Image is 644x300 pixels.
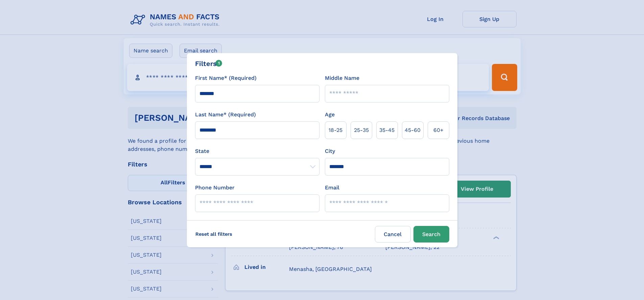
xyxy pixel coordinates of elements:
span: 45‑60 [405,126,421,134]
label: Email [325,184,339,192]
span: 25‑35 [354,126,369,134]
span: 18‑25 [329,126,342,134]
label: Cancel [375,226,411,243]
div: Filters [195,59,222,69]
label: Last Name* (Required) [195,111,256,119]
label: City [325,147,335,155]
label: State [195,147,319,155]
label: Age [325,111,335,119]
span: 60+ [433,126,444,134]
button: Search [413,226,449,243]
label: Reset all filters [191,226,237,242]
span: 35‑45 [379,126,395,134]
label: Middle Name [325,74,359,82]
label: Phone Number [195,184,235,192]
label: First Name* (Required) [195,74,257,82]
